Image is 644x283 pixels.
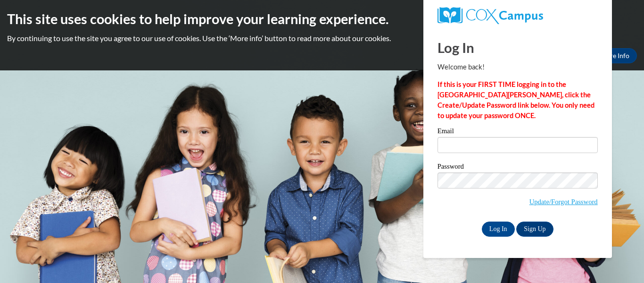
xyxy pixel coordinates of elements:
a: Sign Up [516,222,553,237]
h2: This site uses cookies to help improve your learning experience. [7,9,637,28]
img: COX Campus [438,7,543,24]
input: Log In [482,222,515,237]
h1: Log In [438,38,598,57]
a: COX Campus [438,7,598,24]
p: By continuing to use the site you agree to our use of cookies. Use the ‘More info’ button to read... [7,33,637,43]
label: Password [438,163,598,172]
p: Welcome back! [438,62,598,72]
a: Update/Forgot Password [529,198,598,206]
strong: If this is your FIRST TIME logging in to the [GEOGRAPHIC_DATA][PERSON_NAME], click the Create/Upd... [438,80,594,120]
label: Email [438,128,598,137]
a: More Info [593,48,637,63]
